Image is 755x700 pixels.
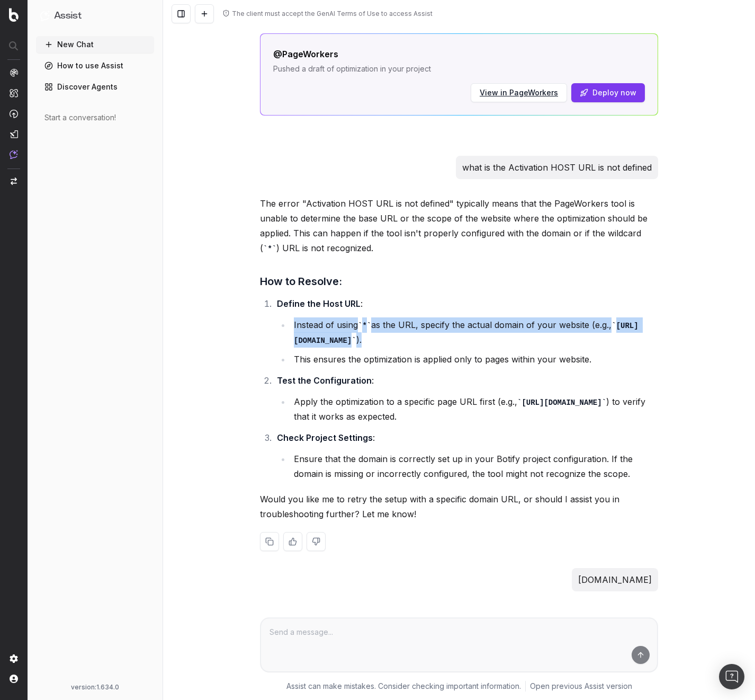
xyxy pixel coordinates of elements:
button: View in PageWorkers [471,83,567,102]
li: Apply the optimization to a specific page URL first (e.g., ) to verify that it works as expected. [291,394,658,424]
button: Deploy now [571,83,645,102]
button: Assist [40,8,150,23]
h3: How to Resolve: [260,273,658,290]
div: Open Intercom Messenger [719,664,744,689]
li: : [274,373,658,424]
img: Setting [10,654,18,663]
strong: Test the Configuration [277,375,372,386]
p: what is the Activation HOST URL is not defined [462,160,652,175]
p: Assist can make mistakes. Consider checking important information. [286,681,521,692]
div: The client must accept the GenAI Terms of Use to access Assist [232,10,433,18]
strong: Define the Host URL [277,298,361,309]
img: Studio [10,130,18,138]
p: Would you like me to retry the setup with a specific domain URL, or should I assist you in troubl... [260,492,658,521]
li: Ensure that the domain is correctly set up in your Botify project configuration. If the domain is... [291,451,658,481]
h1: Assist [54,8,82,23]
img: Intelligence [10,88,18,98]
div: version: 1.634.0 [40,683,150,692]
a: How to use Assist [36,57,154,74]
li: This ensures the optimization is applied only to pages within your website. [291,352,658,367]
strong: Check Project Settings [277,432,373,443]
a: Open previous Assist version [530,681,632,692]
code: [URL][DOMAIN_NAME] [517,398,606,407]
img: Switch project [11,178,17,185]
li: : [274,430,658,481]
a: View in PageWorkers [480,87,558,98]
div: Start a conversation! [44,112,146,123]
li: : [274,296,658,367]
img: Analytics [10,68,18,77]
img: My account [10,675,18,683]
li: Instead of using as the URL, specify the actual domain of your website (e.g., ). [291,317,658,348]
img: Assist [40,11,50,21]
p: The error "Activation HOST URL is not defined" typically means that the PageWorkers tool is unabl... [260,196,658,256]
p: [DOMAIN_NAME] [578,572,652,587]
p: Pushed a draft of optimization in your project [273,64,645,74]
a: Discover Agents [36,78,154,95]
img: Assist [10,150,18,159]
img: Botify logo [9,8,19,22]
button: New Chat [36,36,154,53]
img: Activation [10,109,18,118]
div: @PageWorkers [273,47,645,61]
